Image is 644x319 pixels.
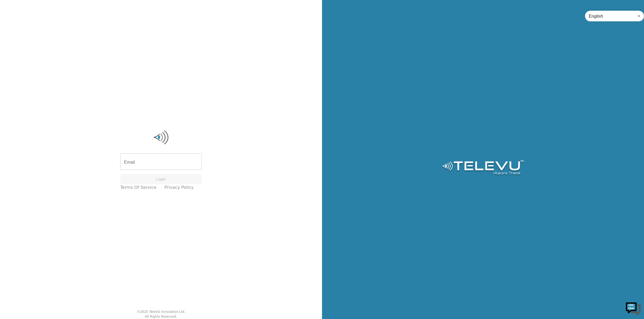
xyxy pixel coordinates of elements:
a: Privacy Policy [164,184,194,191]
img: Logo [441,160,525,176]
a: Terms of Service [120,184,156,191]
div: English [585,9,644,24]
div: © 2025 TeleVU Innovation Ltd. [137,309,185,314]
img: Chat Widget [625,300,641,316]
div: All Rights Reserved. [145,314,177,319]
img: Logo [120,129,202,145]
